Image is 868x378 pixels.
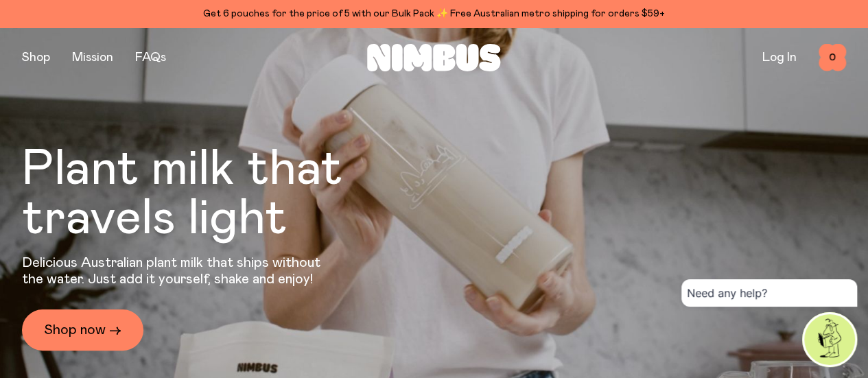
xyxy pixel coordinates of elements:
a: Mission [72,51,113,64]
div: Need any help? [681,279,857,307]
div: Get 6 pouches for the price of 5 with our Bulk Pack ✨ Free Australian metro shipping for orders $59+ [22,5,846,22]
h1: Plant milk that travels light [22,145,417,244]
a: Shop now → [22,309,143,351]
p: Delicious Australian plant milk that ships without the water. Just add it yourself, shake and enjoy! [22,255,329,287]
button: 0 [819,44,846,71]
a: FAQs [135,51,166,64]
img: agent [804,314,855,365]
a: Log In [762,51,797,64]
